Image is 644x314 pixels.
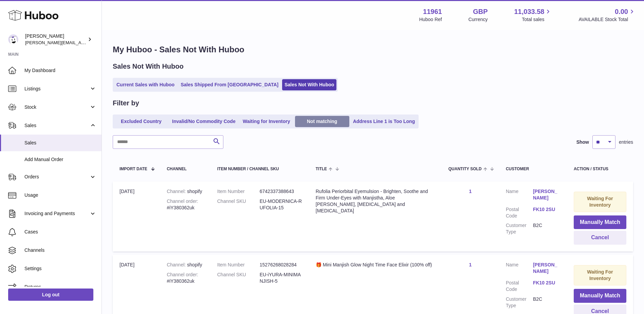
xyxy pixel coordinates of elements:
dd: 6742337388643 [260,188,302,195]
a: Log out [8,289,93,301]
button: Manually Match [574,289,626,303]
a: Waiting for Inventory [239,116,294,127]
img: raghav@transformative.in [8,34,18,45]
a: [PERSON_NAME] [533,188,560,201]
label: Show [576,139,589,145]
span: [PERSON_NAME][EMAIL_ADDRESS][DOMAIN_NAME] [25,40,136,45]
span: Import date [119,167,147,171]
a: 11,033.58 Total sales [514,7,552,23]
dt: Channel SKU [217,198,260,211]
dt: Item Number [217,188,260,195]
span: Settings [24,265,96,272]
dd: 15276268028284 [260,262,302,268]
dd: B2C [533,222,560,235]
dt: Name [506,262,533,276]
div: Item Number / Channel SKU [217,167,302,171]
div: Rufolia Periorbital Eyemulsion - Brighten, Soothe and Firm Under-Eyes with Manjistha, Aloe [PERSO... [316,188,435,214]
span: My Dashboard [24,67,96,74]
button: Cancel [574,231,626,245]
dt: Item Number [217,262,260,268]
a: Excluded Country [114,116,168,127]
div: Currency [468,16,488,23]
a: Not matching [295,116,349,127]
span: Cases [24,229,96,235]
a: FK10 2SU [533,206,560,213]
a: Sales Shipped From [GEOGRAPHIC_DATA] [178,79,281,90]
div: shopify [167,262,204,268]
a: Address Line 1 is Too Long [351,116,418,127]
div: [PERSON_NAME] [25,33,86,46]
span: AVAILABLE Stock Total [578,16,636,23]
span: 11,033.58 [514,7,544,16]
span: Title [316,167,327,171]
span: Total sales [522,16,552,23]
div: #iY380362uk [167,198,204,211]
a: Current Sales with Huboo [114,79,177,90]
dd: B2C [533,296,560,309]
dt: Postal Code [506,206,533,219]
span: Sales [24,122,89,129]
h2: Filter by [113,99,139,108]
strong: Channel [167,262,187,267]
a: FK10 2SU [533,280,560,286]
strong: Waiting For Inventory [587,269,613,281]
span: entries [619,139,633,145]
a: Sales Not With Huboo [282,79,336,90]
dd: EU-iYURA-MINIMANJISH-5 [260,272,302,284]
dt: Customer Type [506,222,533,235]
strong: Channel order [167,198,198,204]
dt: Postal Code [506,280,533,293]
strong: Waiting For Inventory [587,196,613,208]
td: [DATE] [113,181,160,251]
dt: Channel SKU [217,272,260,284]
dt: Name [506,188,533,203]
div: Action / Status [574,167,626,171]
div: shopify [167,188,204,195]
div: 🎁 Mini Manjish Glow Night Time Face Elixir (100% off) [316,262,435,268]
div: Huboo Ref [419,16,442,23]
span: Usage [24,192,96,198]
span: 0.00 [615,7,628,16]
h2: Sales Not With Huboo [113,62,184,71]
span: Quantity Sold [448,167,482,171]
a: Invalid/No Commodity Code [170,116,238,127]
a: 0.00 AVAILABLE Stock Total [578,7,636,23]
span: Sales [24,140,96,146]
span: Stock [24,104,89,110]
strong: 11961 [423,7,442,16]
span: Listings [24,86,89,92]
dt: Customer Type [506,296,533,309]
span: Add Manual Order [24,156,96,163]
button: Manually Match [574,215,626,229]
span: Invoicing and Payments [24,210,89,217]
div: Channel [167,167,204,171]
h1: My Huboo - Sales Not With Huboo [113,44,633,55]
div: #iY380362uk [167,272,204,284]
a: [PERSON_NAME] [533,262,560,275]
div: Customer [506,167,560,171]
strong: Channel [167,189,187,194]
a: 1 [469,262,472,267]
span: Orders [24,174,89,180]
span: Returns [24,284,96,290]
span: Channels [24,247,96,254]
strong: Channel order [167,272,198,277]
a: 1 [469,189,472,194]
strong: GBP [473,7,487,16]
dd: EU-MODERNICA-RUFOLIA-15 [260,198,302,211]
